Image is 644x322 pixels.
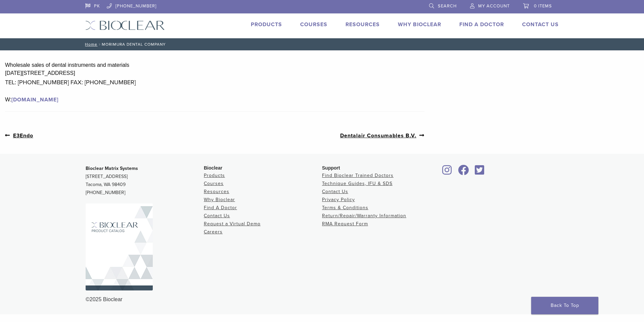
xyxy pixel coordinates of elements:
a: RMA Request Form [322,221,368,227]
a: Find A Doctor [204,205,237,211]
a: Find A Doctor [459,21,504,28]
a: Technique Guides, IFU & SDS [322,181,393,186]
a: Privacy Policy [322,197,355,202]
a: [DOMAIN_NAME] [11,96,58,103]
div: W: [5,96,424,104]
a: Back To Top [531,297,598,314]
p: [STREET_ADDRESS] Tacoma, WA 98409 [PHONE_NUMBER] [86,165,204,197]
nav: Post Navigation [5,117,424,154]
a: Contact Us [204,213,230,219]
a: Terms & Conditions [322,205,368,211]
a: Contact Us [322,189,348,194]
span: Search [438,3,457,9]
div: [DATE][STREET_ADDRESS] [5,69,424,77]
a: Resources [204,189,229,194]
a: Resources [346,21,380,28]
a: Dentalair Consumables B.V. [340,131,424,140]
a: Bioclear [456,169,471,176]
a: Bioclear [440,169,454,176]
a: Find Bioclear Trained Doctors [322,173,394,178]
a: Careers [204,229,223,235]
a: Return/Repair/Warranty Information [322,213,406,219]
a: Why Bioclear [398,21,441,28]
span: 0 items [534,3,552,9]
img: Bioclear [85,20,165,30]
a: Courses [300,21,327,28]
a: Contact Us [522,21,559,28]
span: Bioclear [204,165,222,171]
nav: MORIMURA DENTAL COMPANY [80,38,564,50]
a: Products [251,21,282,28]
span: / [97,43,102,46]
a: Bioclear [472,169,487,176]
a: Home [83,42,97,47]
span: Support [322,165,340,171]
a: Request a Virtual Demo [204,221,261,227]
a: Products [204,173,225,178]
p: TEL: [PHONE_NUMBER] FAX: [PHONE_NUMBER] [5,77,424,87]
img: Bioclear [86,203,153,290]
div: ©2025 Bioclear [86,295,558,304]
a: Why Bioclear [204,197,235,202]
span: My Account [478,3,510,9]
strong: Bioclear Matrix Systems [86,166,138,171]
a: E3Endo [5,131,33,140]
a: Courses [204,181,224,186]
div: Wholesale sales of dental instruments and materials [5,61,424,69]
